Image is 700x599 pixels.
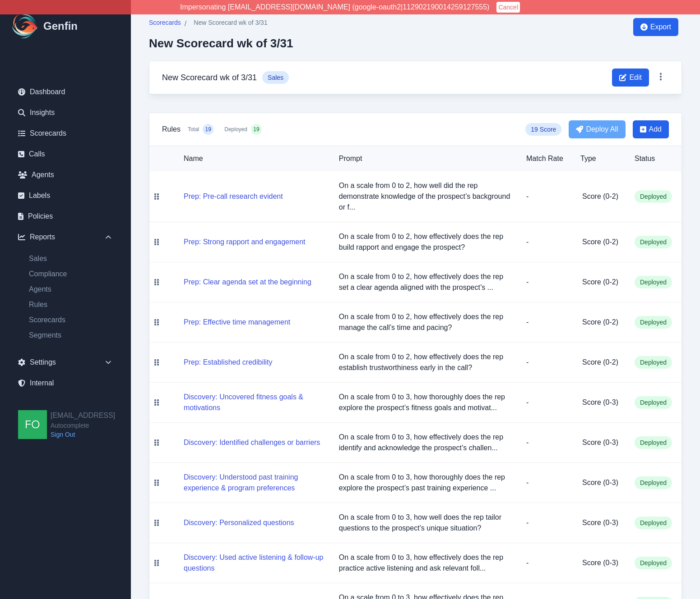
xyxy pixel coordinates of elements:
[573,146,627,171] th: Type
[526,397,566,408] p: -
[253,126,259,133] span: 19
[526,191,566,202] p: -
[635,517,672,529] span: Deployed
[582,277,620,288] h5: Score
[635,190,672,203] span: Deployed
[51,421,115,430] span: Autocomplete
[612,69,649,87] button: Edit
[339,472,512,494] p: On a scale from 0 to 3, how thoroughly does the rep explore the prospect’s past training experien...
[22,284,120,295] a: Agents
[633,18,678,36] button: Export
[184,192,283,200] a: Prep: Pre-call research evident
[601,318,618,326] span: ( 0 - 2 )
[601,559,618,567] span: ( 0 - 3 )
[185,18,186,29] span: /
[635,236,672,248] span: Deployed
[11,124,120,142] a: Scorecards
[635,316,672,329] span: Deployed
[184,484,325,492] a: Discovery: Understood past training experience & program preferences
[11,374,120,392] a: Internal
[526,437,566,448] p: -
[188,126,199,133] span: Total
[339,512,512,534] p: On a scale from 0 to 3, how well does the rep tailor questions to the prospect’s unique situation?
[184,191,283,202] button: Prep: Pre-call research evident
[11,166,120,184] a: Agents
[162,71,257,84] h3: New Scorecard wk of 3/31
[339,271,512,293] p: On a scale from 0 to 2, how effectively does the rep set a clear agenda aligned with the prospect...
[262,71,289,84] span: Sales
[22,330,120,341] a: Segments
[22,315,120,325] a: Scorecards
[582,477,620,488] h5: Score
[162,124,181,135] h3: Rules
[601,398,618,406] span: ( 0 - 3 )
[11,104,120,122] a: Insights
[601,278,618,286] span: ( 0 - 2 )
[184,237,306,247] button: Prep: Strong rapport and engagement
[496,2,520,13] button: Cancel
[184,517,294,528] button: Discovery: Personalized questions
[184,317,290,328] button: Prep: Effective time management
[525,123,561,136] span: 19 Score
[582,357,620,368] h5: Score
[635,396,672,409] span: Deployed
[582,517,620,528] h5: Score
[339,432,512,453] p: On a scale from 0 to 3, how effectively does the rep identify and acknowledge the prospect’s chal...
[11,12,40,41] img: Logo
[339,311,512,333] p: On a scale from 0 to 2, how effectively does the rep manage the call’s time and pacing?
[601,479,618,486] span: ( 0 - 3 )
[11,83,120,101] a: Dashboard
[22,253,120,264] a: Sales
[635,476,672,489] span: Deployed
[526,477,566,488] p: -
[601,439,618,446] span: ( 0 - 3 )
[526,357,566,368] p: -
[339,180,512,213] p: On a scale from 0 to 2, how well did the rep demonstrate knowledge of the prospect’s background o...
[526,277,566,288] p: -
[582,237,620,247] h5: Score
[526,237,566,247] p: -
[149,18,181,29] a: Scorecards
[11,353,120,371] div: Settings
[582,191,620,202] h5: Score
[582,397,620,408] h5: Score
[11,228,120,246] div: Reports
[184,439,320,446] a: Discovery: Identified challenges or barriers
[184,392,325,413] button: Discovery: Uncovered fitness goals & motivations
[339,352,512,373] p: On a scale from 0 to 2, how effectively does the rep establish trustworthiness early in the call?
[224,126,247,133] span: Deployed
[635,276,672,288] span: Deployed
[184,357,273,368] button: Prep: Established credibility
[635,436,672,449] span: Deployed
[164,146,332,171] th: Name
[339,392,512,413] p: On a scale from 0 to 3, how thoroughly does the rep explore the prospect’s fitness goals and moti...
[601,358,618,366] span: ( 0 - 2 )
[601,519,618,526] span: ( 0 - 3 )
[184,318,290,326] a: Prep: Effective time management
[149,18,181,27] span: Scorecards
[649,124,662,135] span: Add
[11,207,120,225] a: Policies
[184,358,273,366] a: Prep: Established credibility
[519,146,573,171] th: Match Rate
[18,410,47,439] img: founders@genfin.ai
[43,19,78,33] h1: Genfin
[627,146,681,171] th: Status
[582,558,620,568] h5: Score
[633,120,669,138] button: Add
[526,517,566,528] p: -
[194,18,267,27] span: New Scorecard wk of 3/31
[601,192,618,200] span: ( 0 - 2 )
[51,430,115,439] a: Sign Out
[582,437,620,448] h5: Score
[332,146,519,171] th: Prompt
[149,37,293,50] h2: New Scorecard wk of 3/31
[339,231,512,253] p: On a scale from 0 to 2, how effectively does the rep build rapport and engage the prospect?
[586,124,618,135] span: Deploy All
[569,120,625,138] button: Deploy All
[184,519,294,526] a: Discovery: Personalized questions
[184,472,325,494] button: Discovery: Understood past training experience & program preferences
[11,187,120,205] a: Labels
[184,278,311,286] a: Prep: Clear agenda set at the beginning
